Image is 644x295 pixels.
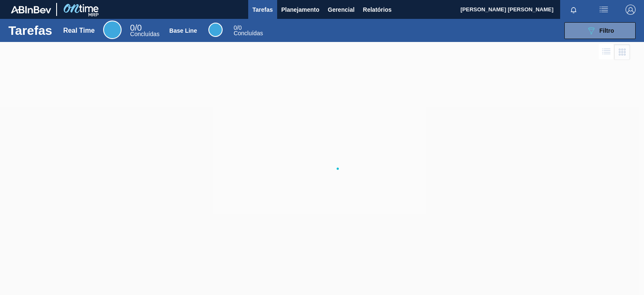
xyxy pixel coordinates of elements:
[8,26,52,35] h1: Tarefas
[130,23,142,32] span: / 0
[234,24,237,31] span: 0
[208,23,223,37] div: Base Line
[328,5,355,15] span: Gerencial
[564,22,636,39] button: Filtro
[626,5,636,15] img: Logout
[130,24,159,37] div: Real Time
[63,27,95,34] div: Real Time
[130,31,159,37] span: Concluídas
[234,30,263,37] span: Concluídas
[560,4,587,16] button: Notificações
[130,23,135,32] span: 0
[252,5,273,15] span: Tarefas
[363,5,392,15] span: Relatórios
[103,21,122,39] div: Real Time
[281,5,319,15] span: Planejamento
[234,25,263,36] div: Base Line
[599,5,609,15] img: userActions
[234,24,241,31] span: / 0
[11,6,51,13] img: TNhmsLtSVTkK8tSr43FrP2fwEKptu5GPRR3wAAAABJRU5ErkJggg==
[600,27,614,34] span: Filtro
[169,27,197,34] div: Base Line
